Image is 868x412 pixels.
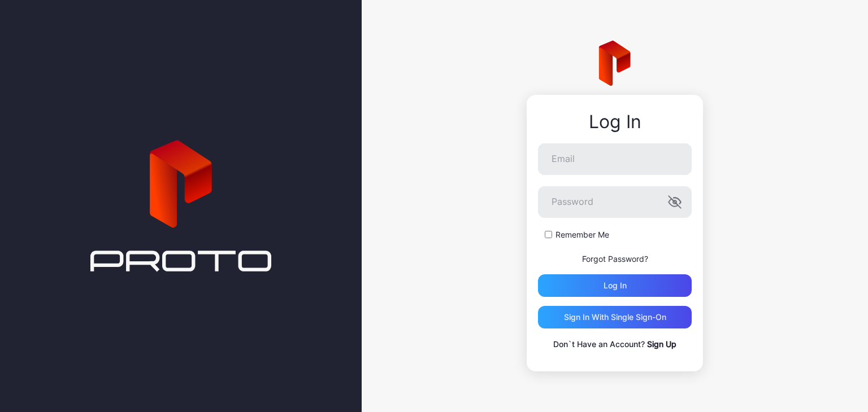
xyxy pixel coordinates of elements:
button: Log in [538,274,692,297]
a: Forgot Password? [582,254,648,264]
label: Remember Me [555,229,609,240]
a: Sign Up [647,339,676,349]
div: Sign in With Single Sign-On [564,313,666,322]
p: Don`t Have an Account? [538,338,692,351]
button: Sign in With Single Sign-On [538,306,692,328]
div: Log in [604,281,627,290]
input: Password [538,186,692,218]
input: Email [538,143,692,175]
div: Log In [538,112,692,132]
button: Password [668,195,682,209]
